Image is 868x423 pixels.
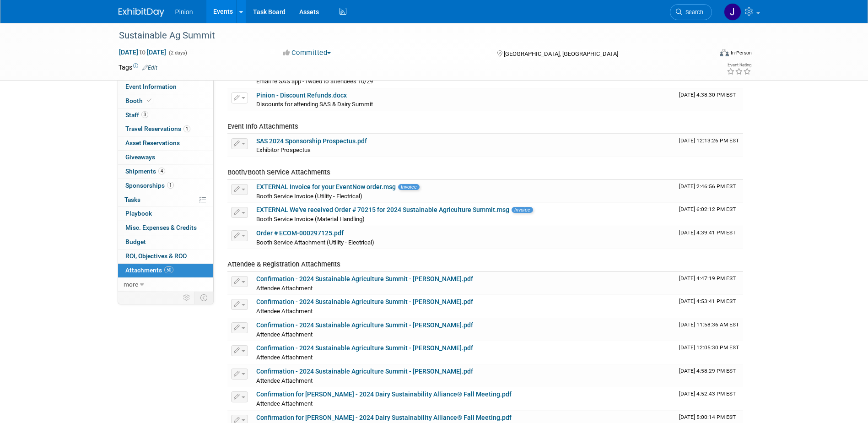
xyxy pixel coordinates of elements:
[256,377,313,384] span: Attendee Attachment
[125,125,190,132] span: Travel Reservations
[125,224,197,231] span: Misc. Expenses & Credits
[256,193,362,200] span: Booth Service Invoice (Utility - Electrical)
[227,122,298,130] span: Event Info Attachments
[125,111,148,119] span: Staff
[679,275,736,282] span: Upload Timestamp
[675,134,743,157] td: Upload Timestamp
[682,9,703,16] span: Search
[138,49,147,56] span: to
[256,400,313,407] span: Attendee Attachment
[675,364,743,387] td: Upload Timestamp
[727,63,751,67] div: Event Rating
[125,266,173,274] span: Attachments
[675,226,743,249] td: Upload Timestamp
[256,390,512,398] a: Confirmation for [PERSON_NAME] - 2024 Dairy Sustainability Alliance® Fall Meeting.pdf
[675,318,743,341] td: Upload Timestamp
[256,101,373,108] span: Discounts for attending SAS & Dairy Summit
[675,88,743,111] td: Upload Timestamp
[125,97,153,104] span: Booth
[679,321,739,328] span: Upload Timestamp
[194,292,213,304] td: Toggle Event Tabs
[679,92,736,98] span: Upload Timestamp
[256,206,509,213] a: EXTERNAL We've received Order # 70215 for 2024 Sustainable Agriculture Summit.msg
[118,151,213,164] a: Giveaways
[168,50,187,56] span: (2 days)
[141,111,148,118] span: 3
[256,78,373,85] span: Email re SAS app - fwded to attendees 10/29
[118,136,213,150] a: Asset Reservations
[119,63,157,72] td: Tags
[125,139,180,146] span: Asset Reservations
[125,83,177,90] span: Event Information
[730,49,752,56] div: In-Person
[118,278,213,292] a: more
[679,137,739,144] span: Upload Timestamp
[679,229,736,236] span: Upload Timestamp
[179,292,195,304] td: Personalize Event Tab Strip
[125,182,174,189] span: Sponsorships
[675,341,743,364] td: Upload Timestamp
[142,65,157,71] a: Edit
[256,368,473,375] a: Confirmation - 2024 Sustainable Agriculture Summit - [PERSON_NAME].pdf
[256,308,313,315] span: Attendee Attachment
[256,92,347,99] a: Pinion - Discount Refunds.docx
[119,8,164,17] img: ExhibitDay
[724,3,741,21] img: Jennifer Plumisto
[256,298,473,305] a: Confirmation - 2024 Sustainable Agriculture Summit - [PERSON_NAME].pdf
[256,344,473,352] a: Confirmation - 2024 Sustainable Agriculture Summit - [PERSON_NAME].pdf
[670,4,712,20] a: Search
[256,331,313,338] span: Attendee Attachment
[118,94,213,108] a: Booth
[118,193,213,207] a: Tasks
[118,80,213,94] a: Event Information
[504,50,618,57] span: [GEOGRAPHIC_DATA], [GEOGRAPHIC_DATA]
[125,153,155,161] span: Giveaways
[119,48,167,56] span: [DATE] [DATE]
[227,260,340,268] span: Attendee & Registration Attachments
[124,281,138,288] span: more
[679,414,736,420] span: Upload Timestamp
[256,183,396,190] a: EXTERNAL Invoice for your EventNow order.msg
[158,168,165,174] span: 4
[679,390,736,397] span: Upload Timestamp
[256,229,344,237] a: Order # ECOM-000297125.pdf
[183,125,190,132] span: 1
[675,203,743,226] td: Upload Timestamp
[256,285,313,292] span: Attendee Attachment
[512,207,533,213] span: Invoice
[147,98,151,103] i: Booth reservation complete
[256,321,473,329] a: Confirmation - 2024 Sustainable Agriculture Summit - [PERSON_NAME].pdf
[227,168,330,176] span: Booth/Booth Service Attachments
[675,295,743,318] td: Upload Timestamp
[280,48,334,58] button: Committed
[125,252,187,260] span: ROI, Objectives & ROO
[124,196,140,203] span: Tasks
[256,275,473,282] a: Confirmation - 2024 Sustainable Agriculture Summit - [PERSON_NAME].pdf
[118,108,213,122] a: Staff3
[175,8,193,16] span: Pinion
[167,182,174,189] span: 1
[125,238,146,245] span: Budget
[118,221,213,235] a: Misc. Expenses & Credits
[256,146,311,153] span: Exhibitor Prospectus
[256,354,313,361] span: Attendee Attachment
[125,210,152,217] span: Playbook
[164,266,173,273] span: 50
[675,272,743,295] td: Upload Timestamp
[679,344,739,351] span: Upload Timestamp
[118,179,213,193] a: Sponsorships1
[679,368,736,374] span: Upload Timestamp
[125,168,165,175] span: Shipments
[658,48,752,61] div: Event Format
[118,122,213,136] a: Travel Reservations1
[118,264,213,277] a: Attachments50
[256,239,374,246] span: Booth Service Attachment (Utility - Electrical)
[675,180,743,203] td: Upload Timestamp
[256,137,367,145] a: SAS 2024 Sponsorship Prospectus.pdf
[118,165,213,179] a: Shipments4
[256,216,365,222] span: Booth Service Invoice (Material Handling)
[720,49,729,56] img: Format-Inperson.png
[679,206,736,212] span: Upload Timestamp
[118,207,213,221] a: Playbook
[118,235,213,249] a: Budget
